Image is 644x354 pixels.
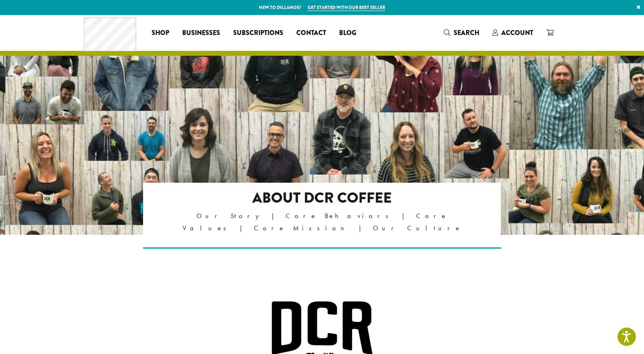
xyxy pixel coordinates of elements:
span: Businesses [182,28,220,38]
a: Shop [145,26,176,39]
span: Search [454,28,479,37]
h2: About DCR Coffee [179,189,466,207]
a: Get started with our best seller [308,4,385,11]
span: Subscriptions [233,28,283,38]
p: Our Story | Core Behaviors | Core Values | Core Mission | Our Culture [179,210,466,234]
span: Shop [152,28,169,38]
span: Contact [296,28,326,38]
span: Account [501,28,533,37]
span: Blog [339,28,356,38]
a: Search [437,26,486,39]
